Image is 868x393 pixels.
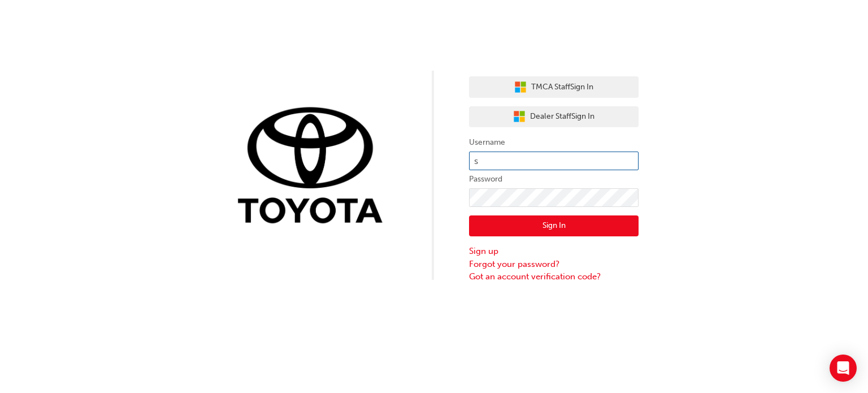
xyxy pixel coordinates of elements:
button: Dealer StaffSign In [469,106,639,128]
label: Password [469,172,639,186]
img: Trak [229,105,399,230]
a: Sign up [469,245,639,258]
div: Open Intercom Messenger [830,355,857,382]
button: Sign In [469,215,639,237]
a: Got an account verification code? [469,270,639,283]
span: Dealer Staff Sign In [530,110,594,123]
label: Username [469,136,639,149]
a: Forgot your password? [469,258,639,271]
span: TMCA Staff Sign In [531,81,593,94]
input: Username [469,152,639,171]
button: TMCA StaffSign In [469,76,639,98]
